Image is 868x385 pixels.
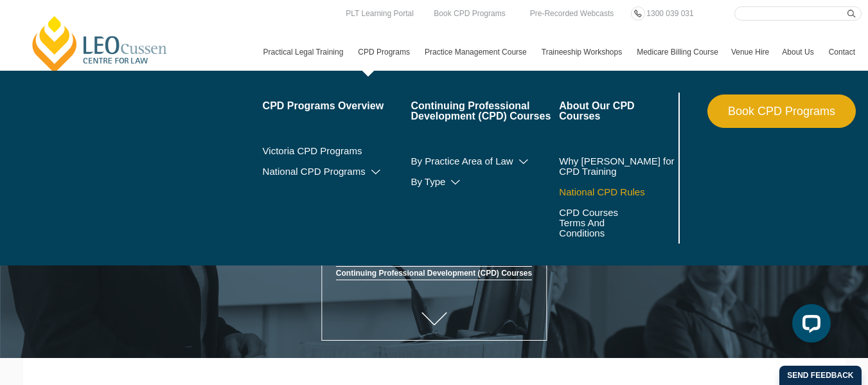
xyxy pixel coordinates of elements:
a: Contact [822,33,862,71]
a: By Practice Area of Law [411,156,559,166]
a: 1300 039 031 [643,6,696,21]
a: PLT Learning Portal [342,6,417,21]
a: Practice Management Course [418,33,535,71]
a: CPD Programs [351,33,418,71]
iframe: LiveChat chat widget [782,299,836,353]
a: CPD Courses Terms And Conditions [559,208,643,238]
a: CPD Programs Overview [263,101,411,111]
a: National CPD Rules [559,187,675,197]
a: Continuing Professional Development (CPD) Courses [336,266,532,280]
a: Venue Hire [725,33,775,71]
a: Book CPD Programs [707,94,856,128]
a: Medicare Billing Course [630,33,725,71]
span: 1300 039 031 [646,9,693,18]
a: Practical Legal Training [257,33,352,71]
a: Traineeship Workshops [535,33,630,71]
a: Continuing Professional Development (CPD) Courses [411,101,559,121]
a: Why [PERSON_NAME] for CPD Training [559,156,675,177]
a: Pre-Recorded Webcasts [527,6,617,21]
a: By Type [411,177,559,187]
a: About Our CPD Courses [559,101,675,121]
a: Victoria CPD Programs [263,146,411,156]
a: National CPD Programs [263,166,411,177]
a: Book CPD Programs [430,6,508,21]
a: About Us [775,33,822,71]
a: [PERSON_NAME] Centre for Law [29,14,171,75]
